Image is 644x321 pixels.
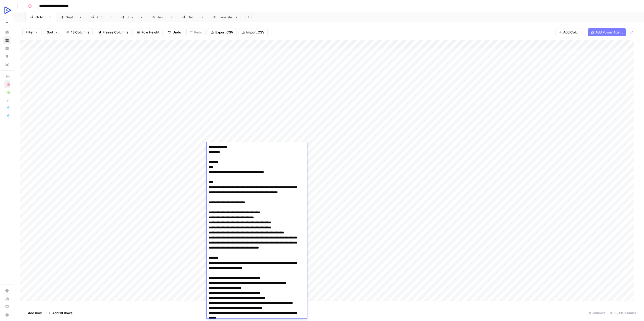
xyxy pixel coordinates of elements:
div: 13/13 Columns [608,309,638,317]
button: Workspace: OpenReplay [3,4,11,17]
a: [DATE] [178,12,208,22]
button: Sort [44,28,61,36]
span: Add Power Agent [595,30,623,35]
span: Export CSV [215,30,233,35]
button: Undo [165,28,184,36]
a: Your Data [3,60,11,68]
a: Translate [208,12,243,22]
a: [DATE] [117,12,147,22]
a: Usage [3,295,11,303]
button: Freeze Columns [95,28,132,36]
button: Row Height [134,28,163,36]
button: Import CSV [238,28,268,36]
button: Add Row [20,309,45,317]
button: Redo [186,28,206,36]
img: OpenReplay Logo [3,6,12,15]
a: Browse [3,36,11,44]
button: Help + Support [3,311,11,319]
div: [DATE] [96,15,107,20]
a: Learning Hub [3,303,11,311]
div: [DATE] [157,15,168,20]
div: [DATE] [66,15,77,20]
a: [DATE] [87,12,117,22]
button: Add Column [555,28,586,36]
button: Export CSV [208,28,236,36]
span: Filter [26,30,34,35]
div: Translate [218,15,233,20]
a: [DATE] [147,12,178,22]
a: [DATE] [26,12,56,22]
span: Redo [194,30,202,35]
div: [DATE] [188,15,198,20]
a: Insights [3,44,11,52]
button: Filter [22,28,42,36]
span: Freeze Columns [102,30,128,35]
span: Undo [173,30,181,35]
button: 13 Columns [63,28,93,36]
div: 60 Rows [586,309,608,317]
button: Add 10 Rows [45,309,75,317]
button: Add Power Agent [588,28,626,36]
div: [DATE] [35,15,46,20]
span: Row Height [141,30,159,35]
span: Import CSV [246,30,264,35]
span: Sort [47,30,53,35]
a: [DATE] [56,12,87,22]
span: 13 Columns [71,30,89,35]
span: Add Column [563,30,583,35]
span: Add Row [28,310,42,315]
a: Home [3,28,11,36]
span: Add 10 Rows [52,310,72,315]
div: [DATE] [127,15,138,20]
a: Opportunities [3,52,11,60]
a: Settings [3,287,11,295]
